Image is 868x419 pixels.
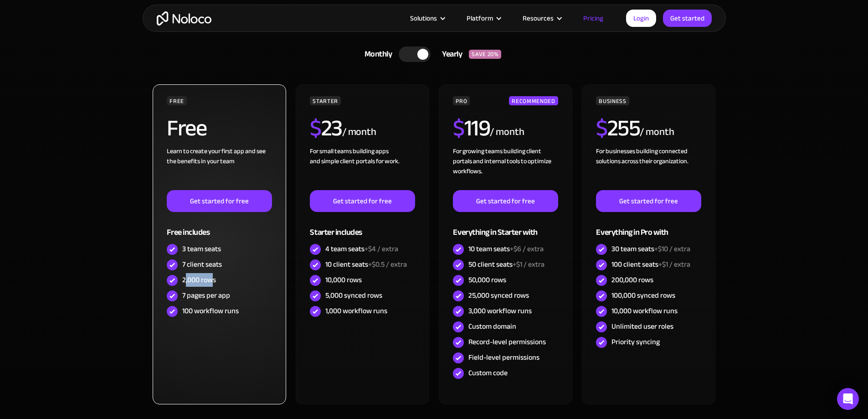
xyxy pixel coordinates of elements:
div: 7 pages per app [182,290,230,300]
div: 10 client seats [325,259,407,269]
div: Everything in Pro with [596,212,701,242]
span: +$10 / extra [654,242,690,256]
div: 4 team seats [325,244,398,254]
div: For small teams building apps and simple client portals for work. ‍ [310,146,415,190]
a: home [157,11,211,26]
div: Yearly [431,47,469,61]
div: 10,000 rows [325,275,362,285]
div: PRO [453,96,470,105]
div: For businesses building connected solutions across their organization. ‍ [596,146,701,190]
div: 50,000 rows [468,275,506,285]
div: / month [490,125,524,140]
div: Custom domain [468,321,516,331]
div: Free includes [167,212,272,242]
div: SAVE 20% [469,50,501,59]
span: +$1 / extra [513,258,544,271]
div: Everything in Starter with [453,212,558,242]
div: Custom code [468,368,508,378]
div: 100,000 synced rows [611,290,675,300]
span: +$1 / extra [658,258,690,271]
div: Solutions [399,12,455,24]
div: Resources [523,12,554,24]
span: $ [310,107,321,150]
div: Monthly [353,47,399,61]
div: BUSINESS [596,96,629,105]
h2: 255 [596,117,640,140]
div: Priority syncing [611,337,660,347]
div: For growing teams building client portals and internal tools to optimize workflows. [453,146,558,190]
span: $ [453,107,464,150]
span: +$6 / extra [510,242,544,256]
a: Login [626,10,656,27]
div: RECOMMENDED [509,96,558,105]
div: 100 client seats [611,259,690,269]
span: $ [596,107,607,150]
a: Get started for free [310,190,415,212]
div: FREE [167,96,187,105]
a: Get started for free [596,190,701,212]
div: STARTER [310,96,340,105]
h2: Free [167,117,206,140]
div: Platform [455,12,511,24]
div: 50 client seats [468,259,544,269]
a: Get started for free [167,190,272,212]
div: 3 team seats [182,244,221,254]
a: Get started for free [453,190,558,212]
div: 10,000 workflow runs [611,306,678,316]
div: / month [342,125,376,140]
div: 200,000 rows [611,275,653,285]
div: 1,000 workflow runs [325,306,387,316]
span: +$0.5 / extra [368,258,407,271]
div: 10 team seats [468,244,544,254]
div: 7 client seats [182,259,222,269]
div: Learn to create your first app and see the benefits in your team ‍ [167,146,272,190]
div: 5,000 synced rows [325,290,382,300]
div: Record-level permissions [468,337,546,347]
div: Platform [467,12,493,24]
h2: 23 [310,117,342,140]
div: 100 workflow runs [182,306,239,316]
div: 30 team seats [611,244,690,254]
div: Solutions [410,12,437,24]
div: Open Intercom Messenger [837,388,859,410]
div: 2,000 rows [182,275,216,285]
a: Get started [663,10,712,27]
div: Unlimited user roles [611,321,673,331]
div: 3,000 workflow runs [468,306,532,316]
div: 25,000 synced rows [468,290,529,300]
div: Field-level permissions [468,352,539,362]
a: Pricing [572,12,615,24]
div: Starter includes [310,212,415,242]
div: / month [640,125,674,140]
h2: 119 [453,117,490,140]
span: +$4 / extra [365,242,398,256]
div: Resources [511,12,572,24]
